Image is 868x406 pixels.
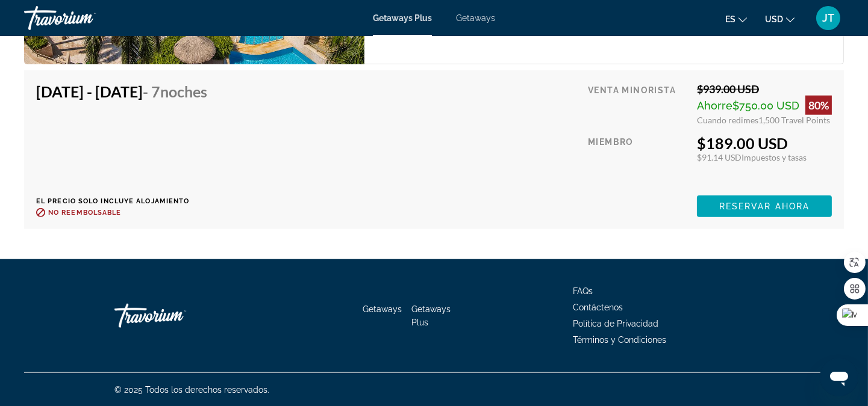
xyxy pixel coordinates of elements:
a: Política de Privacidad [573,319,658,328]
a: Getaways Plus [373,13,432,23]
a: Travorium [24,2,145,34]
button: Change currency [765,10,795,28]
a: Travorium [114,298,235,334]
button: Reservar ahora [697,195,832,217]
span: © 2025 Todos los derechos reservados. [114,385,269,395]
div: Miembro [588,134,688,186]
a: Getaways Plus [411,304,451,327]
div: Venta minorista [588,82,688,125]
span: 1,500 Travel Points [758,115,830,125]
h4: [DATE] - [DATE] [36,82,207,100]
button: User Menu [813,5,844,31]
div: $939.00 USD [697,82,832,96]
span: es [725,14,735,24]
iframe: Botón para iniciar la ventana de mensajería [820,358,858,396]
a: FAQs [573,286,593,296]
button: Change language [725,10,747,28]
span: JT [822,12,834,24]
span: Ahorre [697,99,732,112]
a: Contáctenos [573,303,623,312]
span: USD [765,14,783,24]
span: Impuestos y tasas [742,152,807,162]
a: Términos y Condiciones [573,335,666,345]
a: Getaways [363,304,402,314]
span: - 7 [143,82,207,100]
div: $189.00 USD [697,134,832,152]
div: $91.14 USD [697,152,832,162]
div: 80% [805,96,832,115]
span: $750.00 USD [732,99,799,112]
a: Getaways [456,13,495,23]
span: noches [160,82,207,100]
span: No reembolsable [48,209,122,217]
span: Reservar ahora [719,201,810,211]
p: El precio solo incluye alojamiento [36,197,216,205]
span: Cuando redimes [697,115,758,125]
